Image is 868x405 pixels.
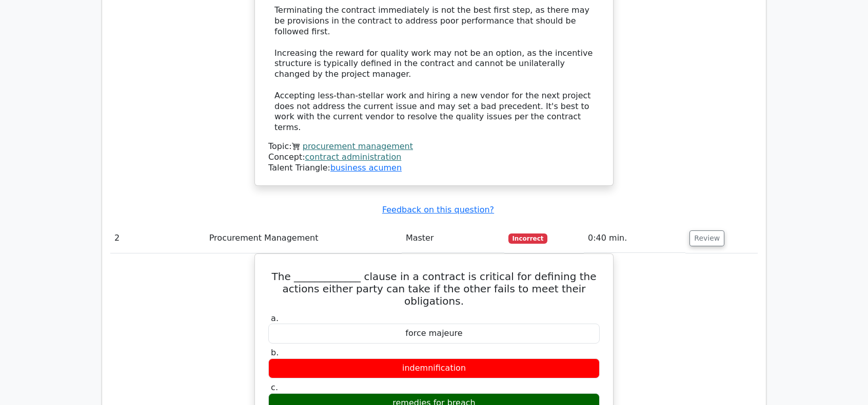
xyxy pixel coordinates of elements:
div: force majeure [268,324,600,344]
td: 2 [110,224,205,253]
a: business acumen [330,163,402,173]
td: Procurement Management [205,224,402,253]
div: Talent Triangle: [268,141,600,173]
td: Master [402,224,504,253]
span: b. [271,348,279,357]
div: Concept: [268,152,600,163]
td: 0:40 min. [584,224,685,253]
div: Topic: [268,141,600,152]
a: contract administration [305,152,402,162]
span: Incorrect [508,233,548,244]
h5: The _____________ clause in a contract is critical for defining the actions either party can take... [267,270,601,307]
a: procurement management [303,141,413,151]
span: a. [271,313,279,323]
div: indemnification [268,358,600,378]
a: Feedback on this question? [382,205,494,215]
button: Review [689,230,724,246]
span: c. [271,382,278,392]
